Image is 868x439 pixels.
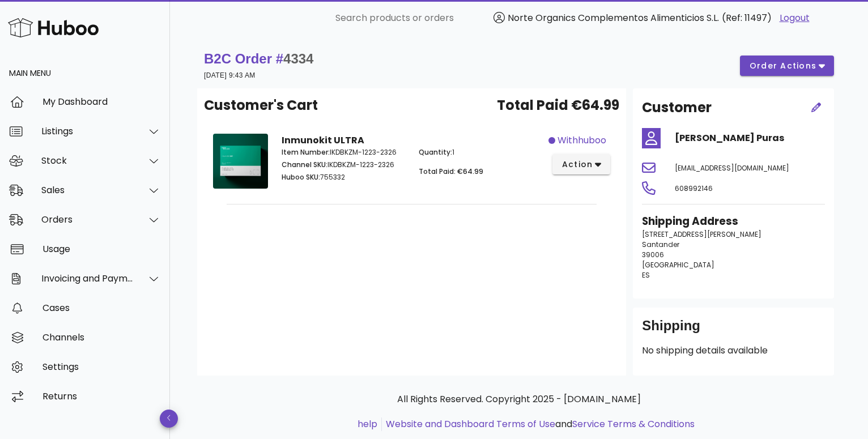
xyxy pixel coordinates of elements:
[508,11,719,24] span: Norte Organics Complementos Alimenticios S.L.
[204,71,256,79] small: [DATE] 9:43 AM
[282,134,364,147] strong: Inmunokit ULTRA
[358,417,377,431] a: help
[206,393,832,406] p: All Rights Reserved. Copyright 2025 - [DOMAIN_NAME]
[642,97,712,118] h2: Customer
[561,159,593,171] span: action
[41,155,134,166] div: Stock
[675,163,789,173] span: [EMAIL_ADDRESS][DOMAIN_NAME]
[419,147,542,157] p: 1
[283,51,313,66] span: 4334
[282,160,327,169] span: Channel SKU:
[382,417,695,431] li: and
[642,270,650,280] span: ES
[572,417,695,431] a: Service Terms & Conditions
[642,229,761,239] span: [STREET_ADDRESS][PERSON_NAME]
[41,185,134,195] div: Sales
[42,96,161,107] div: My Dashboard
[552,154,611,174] button: action
[642,260,714,270] span: [GEOGRAPHIC_DATA]
[497,95,619,116] span: Total Paid €64.99
[42,361,161,372] div: Settings
[42,244,161,254] div: Usage
[213,134,268,189] img: Product Image
[8,15,99,40] img: Huboo Logo
[204,95,318,116] span: Customer's Cart
[642,240,679,249] span: Santander
[282,160,405,170] p: IKDBKZM-1223-2326
[419,147,452,157] span: Quantity:
[642,317,825,344] div: Shipping
[675,184,713,193] span: 608992146
[41,214,134,225] div: Orders
[204,51,313,66] strong: B2C Order #
[675,131,825,145] h4: [PERSON_NAME] Puras
[780,11,810,25] a: Logout
[642,250,664,259] span: 39006
[41,273,134,284] div: Invoicing and Payments
[722,11,772,24] span: (Ref: 11497)
[419,167,483,176] span: Total Paid: €64.99
[642,344,825,357] p: No shipping details available
[282,172,405,182] p: 755332
[282,147,405,157] p: IKDBKZM-1223-2326
[740,56,834,76] button: order actions
[41,126,134,137] div: Listings
[558,134,606,147] span: withhuboo
[282,147,330,157] span: Item Number:
[282,172,320,182] span: Huboo SKU:
[42,302,161,313] div: Cases
[42,332,161,343] div: Channels
[749,60,817,72] span: order actions
[642,214,825,229] h3: Shipping Address
[386,417,555,431] a: Website and Dashboard Terms of Use
[42,391,161,402] div: Returns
